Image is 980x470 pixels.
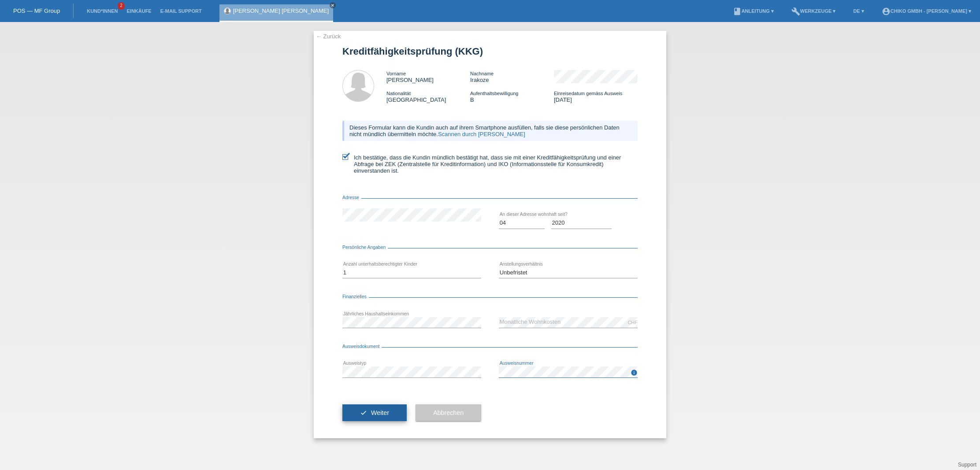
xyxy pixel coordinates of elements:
a: close [330,2,336,8]
a: bookAnleitung ▾ [728,8,778,14]
a: Kund*innen [82,8,122,14]
span: Einreisedatum gemäss Ausweis [554,91,622,96]
span: Vorname [386,71,406,76]
a: E-Mail Support [156,8,206,14]
div: [PERSON_NAME] [386,70,470,83]
a: info [631,372,638,377]
span: Finanzielles [342,294,369,299]
a: buildWerkzeuge ▾ [787,8,840,14]
a: POS — MF Group [13,7,60,14]
span: Nachname [470,71,494,76]
div: CHF [627,320,638,325]
span: Adresse [342,195,361,200]
div: Dieses Formular kann die Kundin auch auf ihrem Smartphone ausfüllen, falls sie diese persönlichen... [342,121,638,141]
i: build [791,7,800,16]
div: [GEOGRAPHIC_DATA] [386,90,470,103]
a: ← Zurück [316,33,341,40]
button: check Weiter [342,404,407,421]
i: check [360,409,367,416]
button: Abbrechen [416,404,481,421]
div: Irakoze [470,70,554,83]
span: Ausweisdokument [342,344,382,349]
h1: Kreditfähigkeitsprüfung (KKG) [342,46,638,57]
i: account_circle [882,7,891,16]
a: Scannen durch [PERSON_NAME] [438,131,525,137]
i: close [330,3,335,7]
i: info [631,369,638,376]
span: Abbrechen [433,409,464,416]
span: Weiter [371,409,389,416]
span: Persönliche Angaben [342,245,388,250]
a: [PERSON_NAME] [PERSON_NAME] [233,7,329,14]
label: Ich bestätige, dass die Kundin mündlich bestätigt hat, dass sie mit einer Kreditfähigkeitsprüfung... [342,154,638,174]
div: B [470,90,554,103]
div: [DATE] [554,90,638,103]
span: Nationalität [386,91,411,96]
a: DE ▾ [849,8,868,14]
i: book [733,7,742,16]
a: account_circleChiko GmbH - [PERSON_NAME] ▾ [877,8,976,14]
span: 2 [118,2,125,10]
a: Support [958,462,976,468]
a: Einkäufe [122,8,156,14]
span: Aufenthaltsbewilligung [470,91,518,96]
